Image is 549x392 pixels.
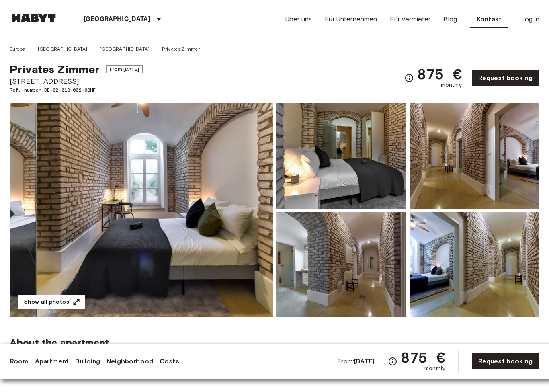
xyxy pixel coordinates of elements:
[160,357,179,366] a: Costs
[390,14,430,24] a: Für Vermieter
[285,14,312,24] a: Über uns
[276,212,406,317] img: Picture of unit DE-02-013-002-03HF
[162,45,200,53] a: Privates Zimmer
[404,73,414,83] svg: Check cost overview for full price breakdown. Please note that discounts apply to new joiners onl...
[401,350,445,365] span: 875 €
[325,14,377,24] a: Für Unternehmen
[35,357,69,366] a: Apartment
[18,295,85,310] button: Show all photos
[424,365,445,373] span: monthly
[443,14,457,24] a: Blog
[471,70,539,86] a: Request booking
[38,45,88,53] a: [GEOGRAPHIC_DATA]
[354,357,375,365] b: [DATE]
[521,14,539,24] a: Log in
[276,103,406,209] img: Picture of unit DE-02-013-002-03HF
[471,353,539,370] a: Request booking
[10,76,143,86] span: [STREET_ADDRESS]
[410,212,540,317] img: Picture of unit DE-02-013-002-03HF
[410,103,540,209] img: Picture of unit DE-02-013-002-03HF
[388,357,397,366] svg: Check cost overview for full price breakdown. Please note that discounts apply to new joiners onl...
[10,86,143,94] span: Ref. number DE-02-013-002-03HF
[10,337,109,349] span: About the apartment
[10,62,100,76] span: Privates Zimmer
[10,357,29,366] a: Room
[10,14,58,22] img: Habyt
[441,81,462,89] span: monthly
[417,67,462,81] span: 875 €
[100,45,150,53] a: [GEOGRAPHIC_DATA]
[470,11,508,28] a: Kontakt
[106,65,143,73] span: From [DATE]
[75,357,100,366] a: Building
[10,103,273,317] img: Marketing picture of unit DE-02-013-002-03HF
[107,357,153,366] a: Neighborhood
[337,357,375,366] span: From:
[10,45,25,53] a: Europa
[84,14,151,24] p: [GEOGRAPHIC_DATA]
